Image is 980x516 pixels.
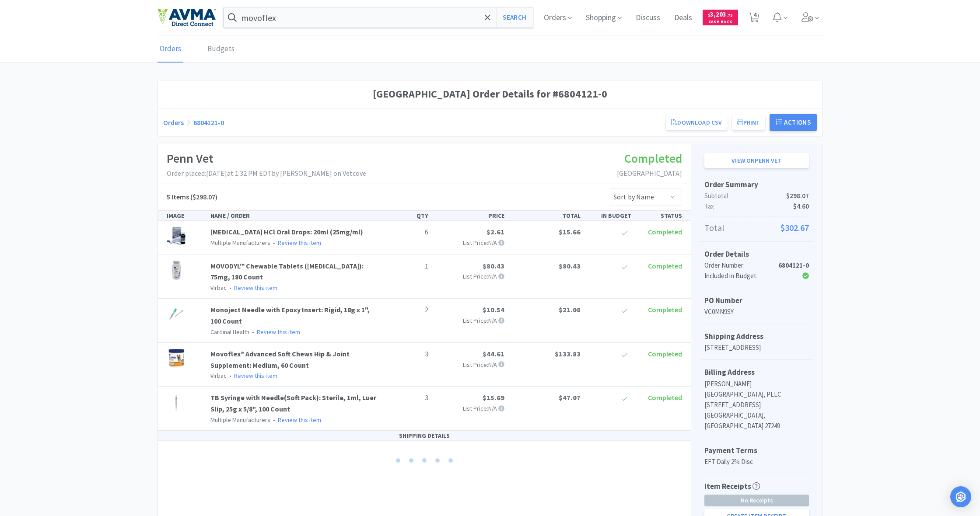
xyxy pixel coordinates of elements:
p: [PERSON_NAME][GEOGRAPHIC_DATA], PLLC [704,379,809,400]
h1: [GEOGRAPHIC_DATA] Order Details for #6804121-0 [163,86,817,102]
span: Completed [648,261,682,270]
div: QTY [381,211,432,220]
input: Search by item, sku, manufacturer, ingredient, size... [224,7,533,28]
div: STATUS [635,211,686,220]
span: $4.60 [793,201,809,212]
div: SHIPPING DETAILS [158,431,691,441]
p: List Price: N/A [435,404,504,413]
a: Deals [671,14,696,22]
span: • [228,284,233,292]
span: Completed [648,393,682,402]
a: Orders [163,118,184,127]
a: [MEDICAL_DATA] HCl Oral Drops: 20ml (25mg/ml) [210,227,363,236]
h5: Order Details [704,248,809,260]
p: EFT Daily 2% Disc [704,457,809,467]
a: Budgets [205,36,237,63]
p: Subtotal [704,191,809,201]
span: $15.69 [483,393,504,402]
span: Completed [648,227,682,236]
span: Multiple Manufacturers [210,239,270,247]
span: 3,203 [708,10,733,18]
span: Completed [648,349,682,358]
h5: Billing Address [704,366,809,378]
h5: Shipping Address [704,331,809,342]
div: Included in Budget: [704,271,774,281]
div: IMAGE [163,211,207,220]
p: List Price: N/A [435,316,504,325]
h5: Payment Terms [704,445,809,457]
span: • [251,328,255,336]
span: $302.67 [780,221,809,235]
p: [GEOGRAPHIC_DATA], [GEOGRAPHIC_DATA] 27249 [704,410,809,431]
img: e7938206ca254f43a58825596b6ced68_328575.png [167,227,186,246]
a: Review this item [278,239,321,247]
span: 5 Items [167,192,189,201]
p: Tax [704,201,809,212]
div: IN BUDGET [584,211,635,220]
a: 4 [745,15,763,23]
button: Search [496,7,532,28]
a: $3,203.75Cash Back [703,6,738,29]
span: $15.66 [559,227,581,236]
h5: ($298.07) [167,192,217,203]
p: 1 [385,261,428,272]
h1: Penn Vet [167,149,366,168]
img: e4e33dab9f054f5782a47901c742baa9_102.png [157,8,216,27]
a: Movoflex® Advanced Soft Chews Hip & Joint Supplement: Medium, 60 Count [210,349,350,370]
span: $21.08 [559,305,581,314]
span: $133.83 [555,349,581,358]
span: Virbac [210,372,227,380]
a: Download CSV [666,115,727,130]
p: Total [704,221,809,235]
a: 6804121-0 [193,118,224,127]
span: Completed [648,305,682,314]
button: Print [732,115,766,130]
span: Multiple Manufacturers [210,416,270,424]
p: Order placed: [DATE] at 1:32 PM EDT by [PERSON_NAME] on Vetcove [167,168,366,179]
p: [STREET_ADDRESS] [704,400,809,410]
p: [GEOGRAPHIC_DATA] [617,168,682,179]
a: Orders [157,36,183,63]
span: Cash Back [708,20,733,25]
span: Cardinal Health [210,328,249,336]
a: Review this item [234,284,277,292]
span: No Receipts [705,495,808,506]
h5: PO Number [704,295,809,307]
a: MOVODYL™ Chewable Tablets ([MEDICAL_DATA]): 75mg, 180 Count [210,261,364,282]
span: $80.43 [483,261,504,270]
p: [STREET_ADDRESS] [704,342,809,353]
span: . 75 [726,12,733,18]
p: List Price: N/A [435,238,504,248]
span: $44.61 [483,349,504,358]
span: Completed [624,150,682,166]
img: 3afd52248cf743388c3ab029db3dec3f_164169.png [167,304,186,324]
a: Review this item [278,416,321,424]
div: Order Number: [704,260,774,271]
div: NAME / ORDER [207,211,381,220]
span: $298.07 [786,191,809,201]
a: Discuss [632,14,664,22]
p: 3 [385,349,428,360]
p: VC0MN9SY [704,307,809,317]
span: $47.07 [559,393,581,402]
img: 68ddcf3aaf87486d8ab27181a8b3b7e4_558588.png [167,392,186,411]
p: 6 [385,227,428,238]
p: List Price: N/A [435,272,504,281]
p: 2 [385,304,428,316]
span: $10.54 [483,305,504,314]
p: List Price: N/A [435,360,504,370]
img: 756bec55952842438472b89fa85fe171_513074.png [167,349,186,368]
span: • [228,372,233,380]
span: Virbac [210,284,227,292]
a: Review this item [257,328,300,336]
span: $2.61 [486,227,504,236]
strong: 6804121-0 [778,261,809,269]
a: View onPenn Vet [704,153,809,168]
a: TB Syringe with Needle(Soft Pack): Sterile, 1ml, Luer Slip, 25g x 5/8", 100 Count [210,393,376,413]
img: 667a277c01734717b48984d1dda8fc79_504682.png [167,261,186,280]
button: Actions [770,114,817,131]
h5: Item Receipts [704,481,760,492]
p: 3 [385,392,428,404]
h5: Order Summary [704,179,809,191]
span: • [272,416,276,424]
